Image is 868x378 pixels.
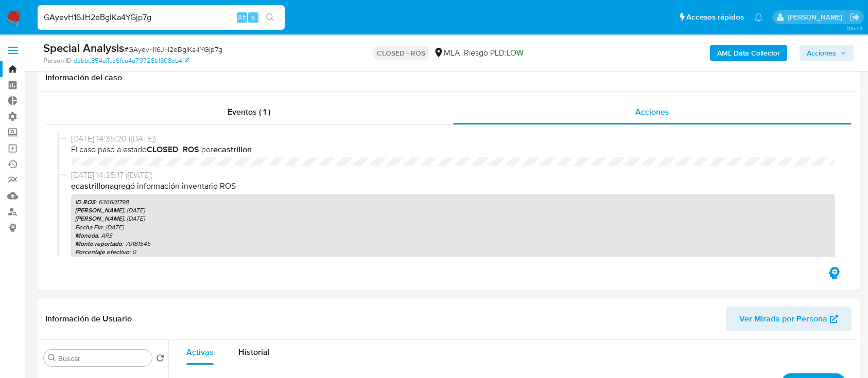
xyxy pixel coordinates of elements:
[71,180,110,192] b: ecastrillon
[43,56,72,65] b: Person ID
[74,56,189,65] a: dabbc854affca6fca4a79728b1808ab4
[75,214,831,223] p: : [DATE]
[373,46,429,60] p: CLOSED - ROS
[75,248,831,256] p: : 0
[228,106,270,118] span: Eventos ( 1 )
[464,47,524,59] span: Riesgo PLD:
[58,354,148,363] input: Buscar
[75,214,124,223] b: [PERSON_NAME]
[48,354,56,362] button: Buscar
[686,12,744,23] span: Accesos rápidos
[75,231,98,240] b: Moneda
[124,44,222,55] span: # GAyevH16JH2eBgIKa4YGjp7g
[147,143,199,155] b: CLOSED_ROS
[75,223,102,232] b: Fecha Fin
[252,12,255,22] span: s
[45,73,852,83] h1: Información del caso
[433,47,460,59] div: MLA
[71,181,835,192] p: agregó información inventario ROS
[71,144,835,155] span: El caso pasó a estado por
[38,11,285,24] input: Buscar usuario o caso...
[45,314,132,324] h1: Información de Usuario
[238,12,246,22] span: Alt
[75,256,831,264] p: : Los montos, tipos, frecuencia y naturaleza de las operaciones que realicen los clientes, que no...
[75,247,129,257] b: Porcentaje efectivo
[807,45,836,61] span: Acciones
[75,239,122,248] b: Monto reportado
[726,307,852,331] button: Ver Mirada por Persona
[71,133,835,145] span: [DATE] 14:35:20 ([DATE])
[75,197,95,207] b: ID ROS
[75,206,124,215] b: [PERSON_NAME]
[156,354,164,365] button: Volver al orden por defecto
[800,45,854,61] button: Acciones
[75,256,158,265] b: Tipo de inusualidad reportada
[788,12,846,22] p: ezequiel.castrillon@mercadolibre.com
[739,307,827,331] span: Ver Mirada por Persona
[259,10,281,25] button: search-icon
[710,45,787,61] button: AML Data Collector
[754,13,763,22] a: Notificaciones
[717,45,780,61] b: AML Data Collector
[635,106,669,118] span: Acciones
[213,143,252,155] b: ecastrillon
[75,206,831,214] p: : [DATE]
[43,40,124,56] b: Special Analysis
[75,231,831,240] p: : ARS
[507,47,524,59] span: LOW
[71,170,835,181] span: [DATE] 14:35:17 ([DATE])
[75,240,831,248] p: : 70181545
[75,223,831,231] p: : [DATE]
[849,12,860,23] a: Salir
[75,198,831,206] p: : 636601798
